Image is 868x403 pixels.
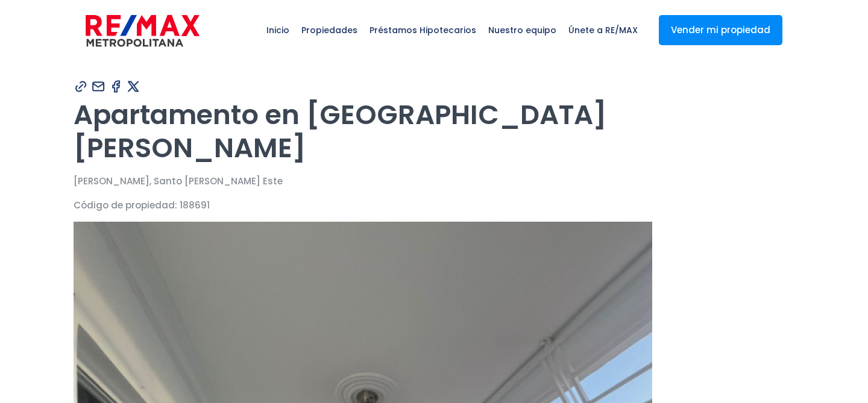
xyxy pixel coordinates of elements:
img: Compartir [108,79,124,94]
a: Vender mi propiedad [659,15,782,45]
span: 188691 [180,199,210,211]
span: Inicio [260,12,295,48]
h1: Apartamento en [GEOGRAPHIC_DATA][PERSON_NAME] [74,98,794,164]
img: remax-metropolitana-logo [86,13,200,49]
span: Únete a RE/MAX [562,12,644,48]
span: Propiedades [295,12,363,48]
span: Código de propiedad: [74,199,177,211]
span: Préstamos Hipotecarios [363,12,482,48]
span: Nuestro equipo [482,12,562,48]
img: Compartir [126,79,141,94]
p: [PERSON_NAME], Santo [PERSON_NAME] Este [74,173,794,189]
img: Compartir [91,79,106,94]
img: Compartir [74,79,89,94]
